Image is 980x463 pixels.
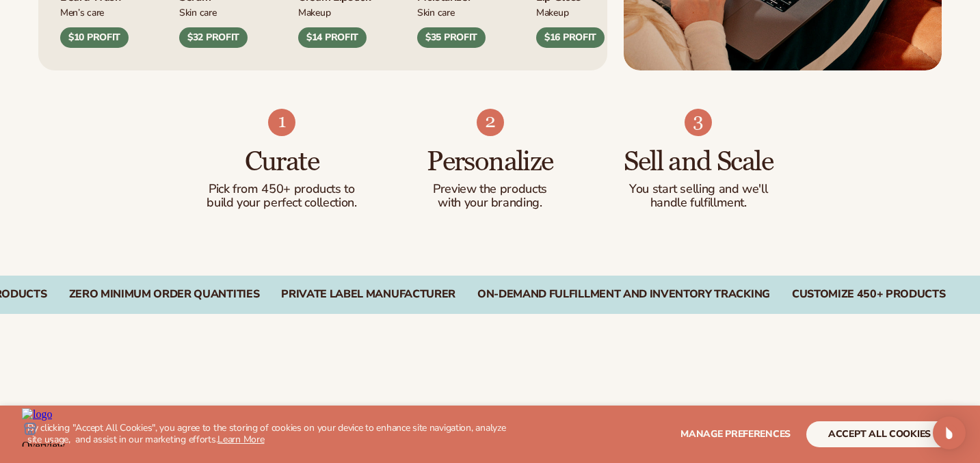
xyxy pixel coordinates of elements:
[60,27,129,48] div: $10 PROFIT
[298,27,367,48] div: $14 PROFIT
[205,147,359,177] h3: Curate
[622,196,776,210] p: handle fulfillment.
[417,5,520,19] div: Skin Care
[60,5,163,19] div: Men’s Care
[413,196,567,210] p: with your branding.
[536,27,605,48] div: $16 PROFIT
[622,147,776,177] h3: Sell and Scale
[413,147,567,177] h3: Personalize
[806,421,953,447] button: accept all cookies
[933,416,966,449] div: Open Intercom Messenger
[477,288,770,301] div: On-Demand Fulfillment and Inventory Tracking
[413,183,567,196] p: Preview the products
[680,427,791,440] span: Manage preferences
[685,109,712,136] img: Shopify Image 9
[179,5,282,19] div: Skin Care
[680,421,791,447] button: Manage preferences
[792,288,946,301] div: CUSTOMIZE 450+ PRODUCTS
[417,27,486,48] div: $35 PROFIT
[179,27,248,48] div: $32 PROFIT
[268,109,295,136] img: Shopify Image 7
[622,183,776,196] p: You start selling and we'll
[5,5,36,18] img: logo
[298,5,401,19] div: Makeup
[536,5,639,19] div: Makeup
[205,183,359,210] p: Pick from 450+ products to build your perfect collection.
[477,109,504,136] img: Shopify Image 8
[5,37,692,49] div: Overview
[69,288,260,301] div: Zero Minimum Order Quantities
[281,288,455,301] div: PRIVATE LABEL MANUFACTURER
